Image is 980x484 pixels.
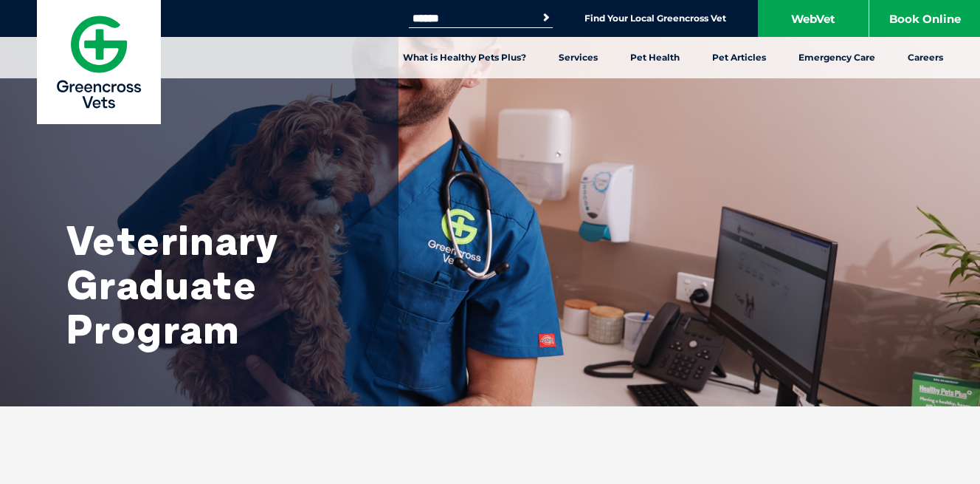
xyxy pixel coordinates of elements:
a: What is Healthy Pets Plus? [387,37,542,78]
a: Pet Articles [696,37,782,78]
a: Services [542,37,614,78]
a: Emergency Care [782,37,891,78]
h1: Veterinary Graduate Program [66,218,362,351]
button: Search [539,10,553,25]
a: Find Your Local Greencross Vet [584,13,726,24]
a: Pet Health [614,37,696,78]
a: Careers [891,37,959,78]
